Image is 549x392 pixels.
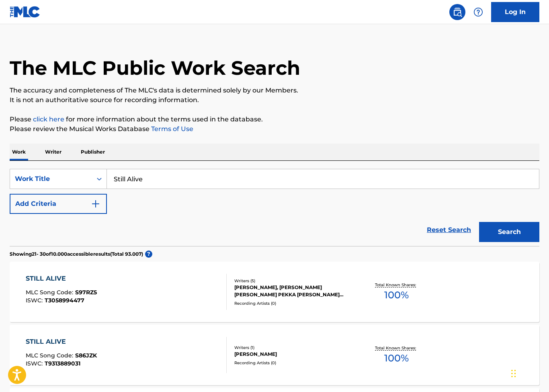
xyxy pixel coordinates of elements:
button: Add Criteria [10,194,107,214]
a: Terms of Use [150,125,193,133]
div: Recording Artists ( 0 ) [234,360,352,366]
p: Please for more information about the terms used in the database. [10,115,539,124]
div: [PERSON_NAME] [234,351,352,358]
span: MLC Song Code : [26,352,75,359]
form: Search Form [10,169,539,246]
span: ISWC : [26,297,45,304]
div: Chat-Widget [509,353,549,392]
a: Public Search [449,4,465,20]
div: Help [470,4,486,20]
h1: The MLC Public Work Search [10,56,300,80]
p: The accuracy and completeness of The MLC's data is determined solely by our Members. [10,86,539,95]
span: ISWC : [26,360,45,367]
span: MLC Song Code : [26,289,75,296]
p: Publisher [78,144,107,160]
iframe: Chat Widget [509,353,549,392]
p: Writer [43,144,64,160]
a: click here [33,115,64,123]
span: S97RZ5 [75,289,97,296]
a: STILL ALIVEMLC Song Code:S97RZ5ISWC:T3058994477Writers (5)[PERSON_NAME], [PERSON_NAME] [PERSON_NA... [10,262,539,322]
div: Ziehen [511,361,516,386]
div: Work Title [15,174,87,184]
span: T9313889031 [45,360,80,367]
div: STILL ALIVE [26,274,97,283]
p: Total Known Shares: [375,282,418,288]
img: 9d2ae6d4665cec9f34b9.svg [91,199,100,209]
div: STILL ALIVE [26,337,97,347]
span: 100 % [384,288,409,302]
p: It is not an authoritative source for recording information. [10,95,539,105]
div: Writers ( 5 ) [234,278,352,284]
img: search [453,7,462,17]
div: Recording Artists ( 0 ) [234,300,352,306]
div: [PERSON_NAME], [PERSON_NAME] [PERSON_NAME] PEKKA [PERSON_NAME] [PERSON_NAME], [PERSON_NAME] [234,284,352,298]
a: STILL ALIVEMLC Song Code:S86JZKISWC:T9313889031Writers (1)[PERSON_NAME]Recording Artists (0)Total... [10,325,539,385]
span: 100 % [384,351,409,365]
button: Search [479,222,539,242]
span: S86JZK [75,352,97,359]
p: Work [10,144,28,160]
p: Please review the Musical Works Database [10,124,539,134]
a: Reset Search [423,221,475,239]
div: Writers ( 1 ) [234,345,352,351]
p: Total Known Shares: [375,345,418,351]
span: T3058994477 [45,297,84,304]
img: help [473,7,483,17]
a: Log In [491,2,539,22]
p: Showing 21 - 30 of 10.000 accessible results (Total 93.007 ) [10,250,143,258]
span: ? [145,250,152,258]
img: MLC Logo [10,6,41,18]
